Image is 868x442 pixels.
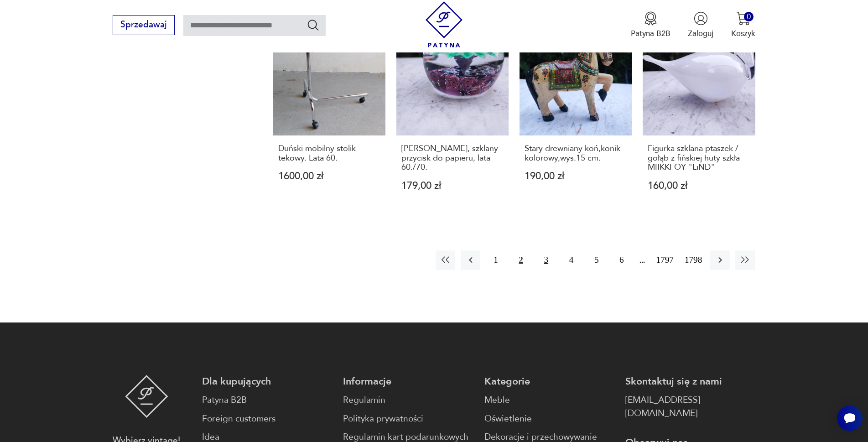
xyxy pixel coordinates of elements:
img: Patyna - sklep z meblami i dekoracjami vintage [125,375,168,418]
button: 4 [561,250,581,270]
h3: Stary drewniany koń,konik kolorowy,wys.15 cm. [525,144,627,163]
p: Dla kupujących [202,375,332,388]
img: Ikona koszyka [736,11,750,26]
button: 1 [486,250,505,270]
img: Ikonka użytkownika [694,11,708,26]
img: Patyna - sklep z meblami i dekoracjami vintage [421,1,467,47]
button: 6 [612,250,631,270]
p: 179,00 zł [401,181,504,191]
button: 2 [511,250,531,270]
a: Polityka prywatności [343,412,473,426]
a: Patyna B2B [202,394,332,407]
button: 5 [587,250,606,270]
p: Informacje [343,375,473,388]
p: Koszyk [731,28,755,39]
p: Kategorie [484,375,614,388]
p: Zaloguj [688,28,713,39]
img: Ikona medalu [644,11,658,26]
button: 3 [536,250,556,270]
button: 1798 [682,250,705,270]
p: 160,00 zł [648,181,750,191]
p: Skontaktuj się z nami [625,375,755,388]
button: Szukaj [307,18,320,31]
h3: Figurka szklana ptaszek / gołąb z fińskiej huty szkła MIIKKI OY "LiND" [648,144,750,172]
button: Sprzedawaj [113,15,174,35]
h3: [PERSON_NAME], szklany przycisk do papieru, lata 60./70. [401,144,504,172]
a: Oświetlenie [484,412,614,426]
a: Sprzedawaj [113,22,174,29]
a: [EMAIL_ADDRESS][DOMAIN_NAME] [625,394,755,420]
button: 1797 [654,250,676,270]
button: Zaloguj [688,11,713,39]
button: Patyna B2B [631,11,670,39]
a: Duński mobilny stolik tekowy. Lata 60.Duński mobilny stolik tekowy. Lata 60.1600,00 zł [273,23,385,212]
p: 1600,00 zł [278,172,381,181]
div: 0 [744,12,754,21]
a: Murano, szklany przycisk do papieru, lata 60./70.[PERSON_NAME], szklany przycisk do papieru, lata... [396,23,509,212]
button: 0Koszyk [731,11,755,39]
p: 190,00 zł [525,172,627,181]
p: Patyna B2B [631,28,670,39]
iframe: Smartsupp widget button [837,406,863,431]
a: Meble [484,394,614,407]
a: Figurka szklana ptaszek / gołąb z fińskiej huty szkła MIIKKI OY "LiND"Figurka szklana ptaszek / g... [643,23,755,212]
a: Foreign customers [202,412,332,426]
h3: Duński mobilny stolik tekowy. Lata 60. [278,144,381,163]
a: Regulamin [343,394,473,407]
a: Stary drewniany koń,konik kolorowy,wys.15 cm.Stary drewniany koń,konik kolorowy,wys.15 cm.190,00 zł [520,23,632,212]
a: Ikona medaluPatyna B2B [631,11,670,39]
